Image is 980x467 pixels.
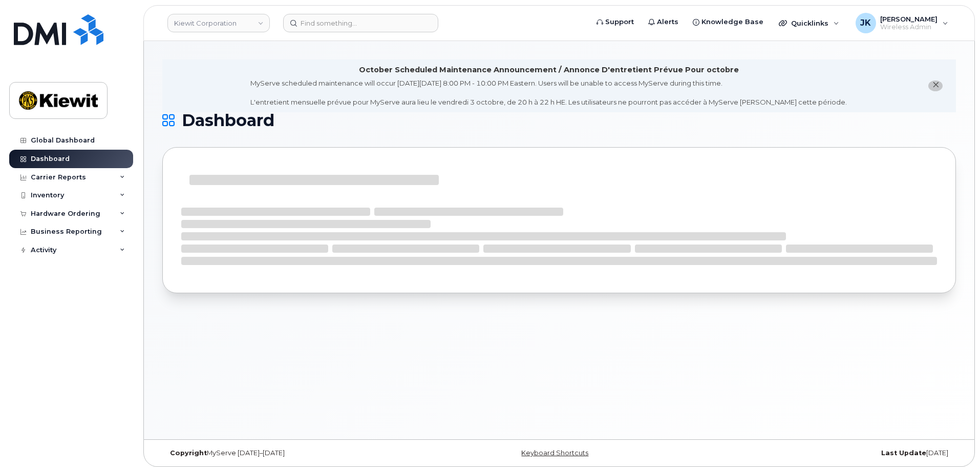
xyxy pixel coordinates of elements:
div: [DATE] [691,449,956,457]
button: close notification [928,80,943,91]
strong: Copyright [170,449,207,457]
div: MyServe [DATE]–[DATE] [162,449,427,457]
strong: Last Update [881,449,926,457]
div: October Scheduled Maintenance Announcement / Annonce D'entretient Prévue Pour octobre [359,65,739,75]
div: MyServe scheduled maintenance will occur [DATE][DATE] 8:00 PM - 10:00 PM Eastern. Users will be u... [250,78,847,107]
span: Dashboard [182,113,274,128]
a: Keyboard Shortcuts [521,449,588,457]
